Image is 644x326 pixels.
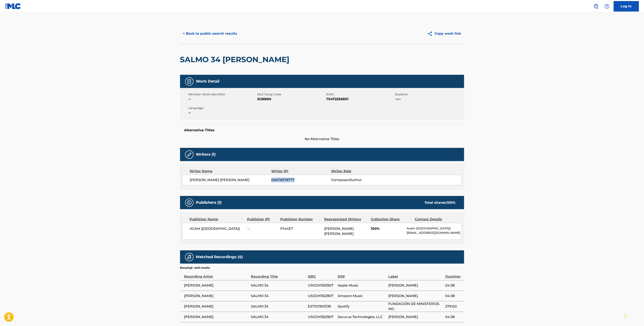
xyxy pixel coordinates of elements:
div: Publisher Name [190,217,244,222]
h5: Matched Recordings (4) [196,255,243,259]
a: Public Search [592,2,600,11]
p: [EMAIL_ADDRESS][DOMAIN_NAME] [407,231,461,235]
img: Copy work link [427,31,435,36]
span: 279:00 [445,304,462,309]
span: [PERSON_NAME] [184,283,249,288]
div: ISRC [308,270,336,279]
div: Contact Details [415,217,456,222]
span: 04:38 [445,314,462,319]
h5: Work Detail [196,79,220,84]
span: 04:38 [445,293,462,298]
span: [PERSON_NAME]. [389,283,443,288]
div: Drag [624,310,627,323]
img: Publishers [187,200,192,205]
span: ES71G1903139 [308,304,336,309]
span: [PERSON_NAME] [PERSON_NAME] [190,177,271,183]
span: SG886H [257,97,325,102]
h2: SALMO 34 [PERSON_NAME] [180,55,292,64]
span: [PERSON_NAME]. [389,314,443,319]
span: SALMO 34 [251,293,306,298]
span: [PERSON_NAME] [PERSON_NAME] [324,227,354,236]
p: Acam ([GEOGRAPHIC_DATA]) [407,226,461,231]
span: USCGH1552907 [308,314,336,319]
div: DSP [338,270,386,279]
button: < Back to public search results [180,28,240,39]
span: T0472256851 [326,97,394,102]
span: 04:38 [445,283,462,288]
span: -- [188,110,256,115]
span: Language [188,106,256,110]
span: No Alternative Titles [180,137,464,142]
div: Represented Writers [324,217,368,222]
span: USCGH1552907 [308,283,336,288]
span: 100% [371,226,403,231]
div: Recording Artist [184,270,249,279]
span: Member Work Identifier [188,92,256,97]
div: Label [389,270,443,279]
iframe: Chat Widget [623,306,644,326]
span: Duration [395,92,463,97]
span: FUNDACIÓN DE MINISTERIOS INC [389,301,443,312]
img: help [604,4,610,9]
p: Showing 1 - 4 of 4 results [180,266,210,270]
span: ISWC [326,92,394,97]
img: search [594,4,599,9]
img: Work Detail [187,79,192,84]
div: Total shares: [425,200,456,205]
button: Copy work link [424,28,464,39]
img: Matched Recordings [187,255,192,260]
div: Help [603,2,611,11]
span: Amazon Music [338,293,386,298]
div: Recording Title [251,270,306,279]
a: Log In [614,1,639,12]
span: -- [247,226,277,231]
div: Publisher IPI [247,217,277,222]
div: Writer Role [331,169,386,174]
span: SALMO 34 [251,304,306,309]
div: Publisher Number [280,217,321,222]
h5: Writers (1) [196,152,216,157]
span: Securus Technologies, LLC [338,314,386,319]
div: Collection Share [371,217,412,222]
span: Composer/Author [331,177,386,183]
span: USCGH1552907 [308,293,336,298]
span: SALMO 34 [251,314,306,319]
span: MLC Song Code [257,92,325,97]
img: Writers [187,152,192,157]
span: -- [188,97,256,102]
span: [PERSON_NAME]. [389,293,443,298]
span: [PERSON_NAME] [184,314,249,319]
span: ACAM ([GEOGRAPHIC_DATA]) [190,226,244,231]
span: SALMO 34 [251,283,306,288]
h5: Alternative Titles [184,128,460,132]
div: Writer Name [190,169,271,174]
img: MLC Logo [5,3,21,9]
div: Duration [445,270,462,279]
span: P144E7 [280,226,321,231]
span: 00678378777 [271,177,331,183]
span: --:-- [395,97,463,102]
span: [PERSON_NAME] [184,304,249,309]
span: [PERSON_NAME] [184,293,249,298]
span: Apple Music [338,283,386,288]
span: 100 % [447,201,456,205]
span: Spotify [338,304,386,309]
div: Writer IPI [271,169,331,174]
h5: Publishers (1) [196,200,222,205]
